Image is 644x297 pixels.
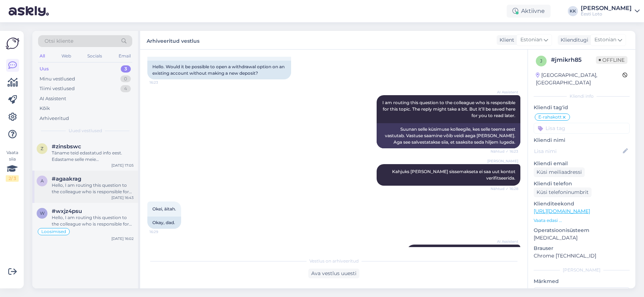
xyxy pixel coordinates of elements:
[487,158,518,164] span: [PERSON_NAME]
[309,258,359,264] span: Vestlus on arhiveeritud
[120,75,131,83] div: 0
[534,147,621,155] input: Lisa nimi
[551,56,596,64] div: # jmikrh85
[534,187,592,197] div: Küsi telefoninumbrit
[6,37,19,50] img: Askly Logo
[308,269,359,278] div: Ava vestlus uuesti
[40,65,49,73] div: Uus
[147,61,291,79] div: Hello. Would it be possible to open a withdrawal option on an existing account without making a n...
[40,95,66,102] div: AI Assistent
[534,93,630,99] div: Kliendi info
[40,85,75,92] div: Tiimi vestlused
[52,182,134,195] div: Hello, I am routing this question to the colleague who is responsible for this topic. The reply m...
[6,149,19,182] div: Vaata siia
[111,163,134,168] div: [DATE] 17:05
[497,36,514,44] div: Klient
[568,6,578,16] div: KK
[491,89,518,95] span: AI Assistent
[534,252,630,260] p: Chrome [TECHNICAL_ID]
[491,186,518,191] span: Nähtud ✓ 16:28
[534,245,630,252] p: Brauser
[594,36,616,44] span: Estonian
[86,51,103,61] div: Socials
[534,267,630,273] div: [PERSON_NAME]
[52,143,81,150] span: #zinsbswc
[69,127,102,134] span: Uued vestlused
[581,5,632,11] div: [PERSON_NAME]
[40,75,75,83] div: Minu vestlused
[149,229,176,235] span: 16:29
[41,178,44,184] span: a
[534,180,630,187] p: Kliendi telefon
[382,100,516,118] span: I am routing this question to the colleague who is responsible for this topic. The reply might ta...
[507,5,551,18] div: Aktiivne
[40,210,45,216] span: w
[117,51,132,61] div: Email
[41,146,43,151] span: z
[534,200,630,208] p: Klienditeekond
[534,167,585,177] div: Küsi meiliaadressi
[111,236,134,241] div: [DATE] 16:02
[152,206,176,212] span: Okei, äitah.
[52,150,134,163] div: Täname teid edastatud info eest. Edastame selle meie finantsosakonnale, kes kontrollib makse [PER...
[40,115,69,122] div: Arhiveeritud
[558,36,588,44] div: Klienditugi
[534,104,630,111] p: Kliendi tag'id
[45,37,73,45] span: Otsi kliente
[41,229,66,234] span: Loosimised
[534,136,630,144] p: Kliendi nimi
[520,36,542,44] span: Estonian
[121,65,131,73] div: 3
[111,195,134,200] div: [DATE] 16:43
[149,80,176,85] span: 16:23
[491,149,518,154] span: Nähtud ✓ 16:23
[581,5,640,17] a: [PERSON_NAME]Eesti Loto
[540,58,542,64] span: j
[534,160,630,167] p: Kliendi email
[596,56,627,64] span: Offline
[377,123,520,148] div: Suunan selle küsimuse kolleegile, kes selle teema eest vastutab. Vastuse saamine võib veidi aega ...
[534,278,630,285] p: Märkmed
[52,176,81,182] span: #agaakrag
[392,169,516,181] span: Kahjuks [PERSON_NAME] sissemakseta ei saa uut kontot verifitseerida.
[538,115,562,119] span: E-rahakott
[38,51,46,61] div: All
[52,208,82,214] span: #wxjz4psu
[40,105,50,112] div: Kõik
[534,234,630,242] p: [MEDICAL_DATA]
[6,175,19,182] div: 2 / 3
[534,217,630,224] p: Vaata edasi ...
[536,71,622,87] div: [GEOGRAPHIC_DATA], [GEOGRAPHIC_DATA]
[60,51,73,61] div: Web
[491,239,518,244] span: AI Assistent
[534,208,590,214] a: [URL][DOMAIN_NAME]
[534,227,630,234] p: Operatsioonisüsteem
[147,217,181,229] div: Okay, dad.
[147,35,199,45] label: Arhiveeritud vestlus
[120,85,131,92] div: 4
[534,123,630,134] input: Lisa tag
[581,11,632,17] div: Eesti Loto
[52,214,134,227] div: Hello, I am routing this question to the colleague who is responsible for this topic. The reply m...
